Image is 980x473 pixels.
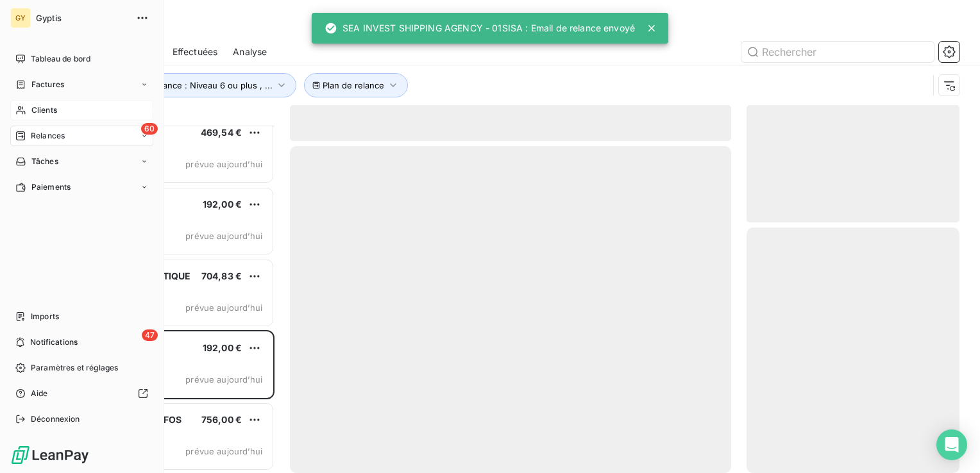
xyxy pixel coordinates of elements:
[31,156,58,167] span: Tâches
[233,46,267,58] span: Analyse
[31,104,57,116] span: Clients
[31,79,64,90] span: Factures
[173,46,218,58] span: Effectuées
[201,270,242,281] span: 704,83 €
[201,414,242,425] span: 756,00 €
[31,413,80,425] span: Déconnexion
[10,383,153,404] a: Aide
[936,429,967,460] div: Open Intercom Messenger
[31,130,65,142] span: Relances
[325,17,635,40] div: SEA INVEST SHIPPING AGENCY - 01SISA : Email de relance envoyé
[31,181,71,193] span: Paiements
[304,73,408,97] button: Plan de relance
[30,336,78,348] span: Notifications
[203,342,242,353] span: 192,00 €
[185,303,262,313] span: prévue aujourd’hui
[10,445,90,465] img: Logo LeanPay
[203,199,242,210] span: 192,00 €
[741,42,934,62] input: Rechercher
[323,80,384,90] span: Plan de relance
[62,126,275,473] div: grid
[110,80,273,90] span: Niveau de relance : Niveau 6 ou plus , ...
[31,388,48,399] span: Aide
[201,127,242,138] span: 469,54 €
[185,159,262,169] span: prévue aujourd’hui
[31,53,90,65] span: Tableau de bord
[91,73,296,97] button: Niveau de relance : Niveau 6 ou plus , ...
[185,231,262,241] span: prévue aujourd’hui
[185,374,262,385] span: prévue aujourd’hui
[142,329,158,341] span: 47
[31,362,118,374] span: Paramètres et réglages
[36,13,128,23] span: Gyptis
[141,123,158,135] span: 60
[185,446,262,456] span: prévue aujourd’hui
[10,8,31,28] div: GY
[31,311,59,322] span: Imports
